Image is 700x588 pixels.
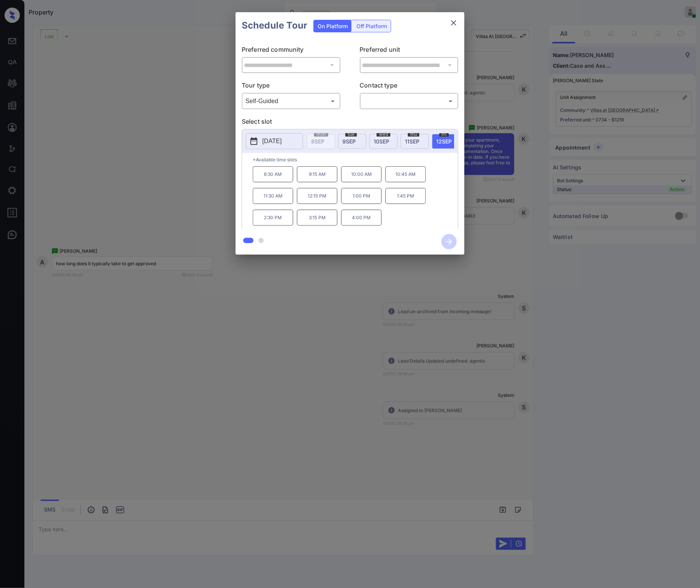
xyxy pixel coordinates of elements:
div: date-select [432,134,460,149]
span: wed [377,132,390,137]
p: Select slot [242,117,458,129]
p: 12:15 PM [297,188,337,204]
div: date-select [401,134,429,149]
p: 1:00 PM [341,188,382,204]
p: Contact type [360,81,459,93]
span: 9 SEP [342,138,356,145]
h2: Schedule Tour [236,12,313,39]
p: 1:45 PM [385,188,426,204]
p: 4:00 PM [341,210,382,226]
div: Self-Guided [244,95,339,107]
span: tue [345,132,357,137]
p: Tour type [242,81,340,93]
p: 8:30 AM [253,166,293,182]
p: 10:45 AM [385,166,426,182]
div: On Platform [314,20,352,32]
p: 2:30 PM [253,210,293,226]
div: Off Platform [353,20,391,32]
p: [DATE] [262,137,282,146]
p: 11:30 AM [253,188,293,204]
p: 9:15 AM [297,166,337,182]
p: *Available time slots [253,153,458,166]
span: 10 SEP [374,138,389,145]
div: date-select [338,134,366,149]
span: fri [439,132,449,137]
span: thu [408,132,419,137]
button: [DATE] [246,133,303,149]
button: btn-next [437,232,461,252]
span: 11 SEP [405,138,419,145]
p: 10:00 AM [341,166,382,182]
p: Preferred unit [360,45,459,57]
div: date-select [369,134,398,149]
button: close [446,15,461,30]
p: Preferred community [242,45,340,57]
span: 12 SEP [436,138,452,145]
p: 3:15 PM [297,210,337,226]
